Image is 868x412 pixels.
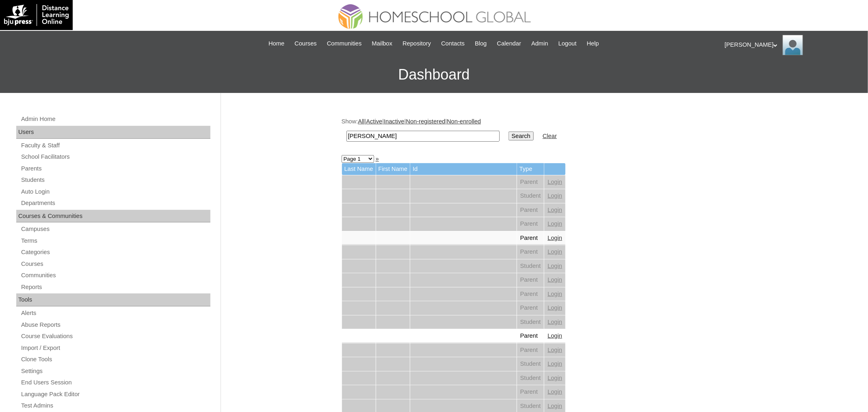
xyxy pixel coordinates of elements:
span: Help [587,39,599,48]
a: Categories [20,247,210,257]
a: Login [548,179,562,185]
img: logo-white.png [4,4,69,26]
a: Clone Tools [20,354,210,365]
td: Parent [517,287,544,301]
a: Login [548,192,562,199]
a: Test Admins [20,401,210,411]
a: Non-enrolled [447,118,481,125]
a: Alerts [20,308,210,318]
a: Login [548,347,562,353]
a: Calendar [493,39,525,48]
a: Courses [20,259,210,269]
div: Tools [16,293,210,306]
a: Login [548,235,562,241]
input: Search [346,131,500,142]
a: Departments [20,198,210,208]
a: Clear [543,133,557,139]
a: Help [583,39,603,48]
a: School Facilitators [20,152,210,162]
a: Login [548,220,562,227]
div: Users [16,126,210,139]
td: Type [517,163,544,175]
a: Admin [527,39,552,48]
td: Student [517,189,544,203]
td: Parent [517,203,544,217]
td: Parent [517,175,544,189]
a: Login [548,207,562,213]
a: Faculty & Staff [20,140,210,151]
a: Logout [554,39,581,48]
span: Calendar [497,39,521,48]
a: Login [548,276,562,283]
a: Import / Export [20,343,210,353]
td: First Name [376,163,410,175]
a: Admin Home [20,114,210,124]
td: Student [517,259,544,273]
span: Courses [294,39,317,48]
a: Mailbox [368,39,397,48]
a: Active [366,118,382,125]
td: Student [517,315,544,329]
a: Login [548,319,562,325]
img: Ariane Ebuen [783,35,803,55]
a: Language Pack Editor [20,389,210,399]
span: Mailbox [372,39,393,48]
a: Inactive [384,118,405,125]
td: Id [410,163,517,175]
a: Login [548,291,562,297]
a: All [358,118,364,125]
a: Login [548,403,562,409]
td: Parent [517,273,544,287]
div: Courses & Communities [16,210,210,223]
a: Auto Login [20,187,210,197]
a: Login [548,375,562,381]
a: Terms [20,236,210,246]
span: Admin [531,39,548,48]
a: » [376,155,379,162]
span: Home [268,39,284,48]
a: Blog [471,39,491,48]
a: Repository [398,39,435,48]
a: Login [548,304,562,311]
div: Show: | | | | [342,117,744,146]
span: Communities [327,39,362,48]
a: Login [548,360,562,367]
a: Courses [290,39,321,48]
td: Parent [517,231,544,245]
a: Abuse Reports [20,320,210,330]
a: Reports [20,282,210,292]
span: Blog [475,39,487,48]
td: Parent [517,385,544,399]
a: Login [548,332,562,339]
td: Student [517,371,544,385]
td: Parent [517,343,544,357]
td: Parent [517,301,544,315]
a: Settings [20,366,210,376]
a: Parents [20,164,210,174]
h3: Dashboard [4,56,864,93]
a: Login [548,263,562,269]
a: Non-registered [406,118,446,125]
td: Parent [517,329,544,343]
a: Communities [323,39,366,48]
span: Logout [558,39,577,48]
a: Home [264,39,288,48]
a: Communities [20,270,210,280]
td: Parent [517,217,544,231]
a: Course Evaluations [20,331,210,341]
span: Repository [403,39,431,48]
a: Login [548,248,562,255]
td: Student [517,357,544,371]
a: End Users Session [20,377,210,388]
td: Parent [517,245,544,259]
input: Search [509,132,534,140]
span: Contacts [441,39,465,48]
a: Campuses [20,224,210,234]
div: [PERSON_NAME] [725,35,860,55]
td: Last Name [342,163,376,175]
a: Students [20,175,210,185]
a: Login [548,388,562,395]
a: Contacts [437,39,469,48]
